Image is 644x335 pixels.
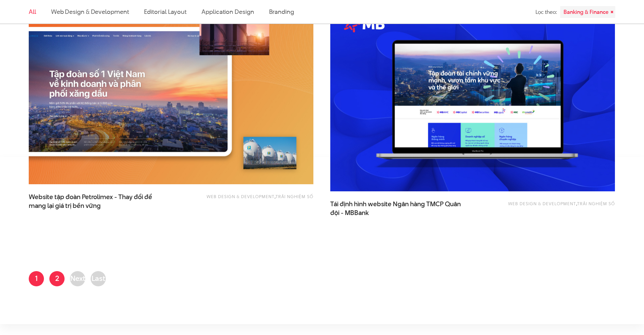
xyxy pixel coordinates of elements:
[29,193,164,210] a: Website tập đoàn Petrolimex - Thay đổi đểmang lại giá trị bền vững
[269,7,294,16] a: Branding
[501,200,615,213] div: ,
[201,7,254,16] a: Application Design
[276,193,313,199] a: Trải nghiệm số
[29,193,164,210] span: Website tập đoàn Petrolimex - Thay đổi để
[92,273,105,298] span: Last »
[29,7,36,16] a: All
[330,200,466,217] span: Tái định hình website Ngân hàng TMCP Quân
[560,6,615,18] div: Banking & Finance
[577,200,615,207] a: Trải nghiệm số
[199,193,313,206] div: ,
[508,200,576,207] a: Web Design & Development
[535,6,557,18] div: Lọc theo:
[49,271,65,286] a: 2
[330,209,369,217] span: đội - MBBank
[29,201,101,210] span: mang lại giá trị bền vững
[330,200,466,217] a: Tái định hình website Ngân hàng TMCP Quânđội - MBBank
[207,193,275,199] a: Web Design & Development
[70,273,85,298] span: Next ›
[51,7,129,16] a: Web Design & Development
[144,7,187,16] a: Editorial Layout
[330,1,615,191] img: tái định hình website ngân hàng tmcp quân đội mbbank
